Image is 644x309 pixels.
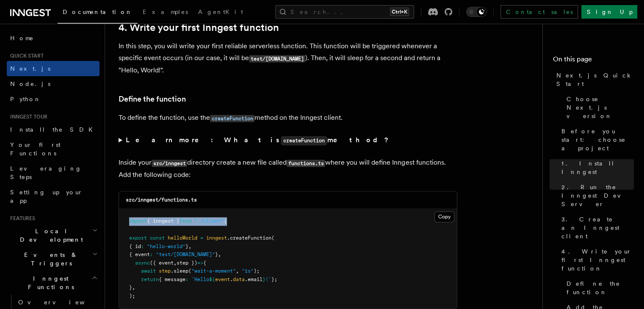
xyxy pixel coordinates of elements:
[236,268,239,273] span: ,
[7,122,100,137] a: Install the SDK
[265,276,271,282] span: !`
[7,161,100,185] a: Leveraging Steps
[193,3,248,23] a: AgentKit
[159,276,185,282] span: { message
[10,141,61,157] span: Your first Functions
[141,268,156,273] span: await
[135,259,150,265] span: async
[10,189,83,204] span: Setting up your app
[563,91,634,124] a: Choose Next.js version
[132,284,135,290] span: ,
[180,218,191,224] span: from
[119,40,457,76] p: In this step, you will write your first reliable serverless function. This function will be trigg...
[143,8,188,15] span: Examples
[197,259,203,265] span: =>
[129,292,135,298] span: );
[10,126,98,133] span: Install the SDK
[185,243,188,249] span: }
[224,218,227,224] span: ;
[174,259,177,265] span: ,
[198,8,243,15] span: AgentKit
[206,235,227,240] span: inngest
[10,96,41,102] span: Python
[141,243,144,249] span: :
[230,276,233,282] span: .
[156,251,215,257] span: "test/[DOMAIN_NAME]"
[553,68,634,91] a: Next.js Quick Start
[119,134,457,146] summary: Learn more: What iscreateFunctionmethod?
[152,160,187,167] code: src/inngest
[500,5,578,19] a: Contact sales
[188,243,191,249] span: ,
[7,113,47,120] span: Inngest tour
[185,276,188,282] span: :
[209,276,215,282] span: ${
[171,268,188,273] span: .sleep
[561,215,634,240] span: 3. Create an Inngest client
[7,223,100,247] button: Local Development
[7,247,100,271] button: Events & Triggers
[271,276,277,282] span: };
[7,274,91,291] span: Inngest Functions
[561,159,634,176] span: 1. Install Inngest
[281,136,327,145] code: createFunction
[147,218,180,224] span: { inngest }
[242,268,254,273] span: "1s"
[581,5,637,19] a: Sign Up
[7,30,100,46] a: Home
[150,235,165,240] span: const
[7,52,44,59] span: Quick start
[271,235,274,240] span: (
[390,8,409,16] kbd: Ctrl+K
[129,284,132,290] span: }
[147,243,185,249] span: "hello-world"
[466,7,486,17] button: Toggle dark mode
[119,157,457,181] p: Inside your directory create a new file called where you will define Inngest functions. Add the f...
[556,71,634,88] span: Next.js Quick Start
[10,65,50,72] span: Next.js
[227,235,271,240] span: .createFunction
[126,136,390,144] strong: Learn more: What is method?
[177,259,197,265] span: step })
[7,251,92,268] span: Events & Triggers
[63,8,133,15] span: Documentation
[10,34,34,42] span: Home
[7,185,100,208] a: Setting up your app
[18,299,105,306] span: Overview
[129,235,147,240] span: export
[263,276,265,282] span: }
[558,244,634,276] a: 4. Write your first Inngest function
[215,251,218,257] span: }
[249,55,305,62] code: test/[DOMAIN_NAME]
[138,3,193,23] a: Examples
[563,276,634,300] a: Define the function
[434,211,454,222] button: Copy
[558,179,634,212] a: 2. Run the Inngest Dev Server
[7,137,100,161] a: Your first Functions
[7,227,92,244] span: Local Development
[210,113,254,121] a: createFunction
[126,197,197,203] code: src/inngest/functions.ts
[245,276,263,282] span: .email
[159,268,171,273] span: step
[218,251,221,257] span: ,
[188,268,191,273] span: (
[191,276,209,282] span: `Hello
[233,276,245,282] span: data
[215,276,230,282] span: event
[7,271,100,295] button: Inngest Functions
[150,259,174,265] span: ({ event
[119,22,279,33] a: 4. Write your first Inngest function
[287,160,325,167] code: functions.ts
[7,91,100,107] a: Python
[567,95,634,120] span: Choose Next.js version
[141,276,159,282] span: return
[191,268,236,273] span: "wait-a-moment"
[129,218,147,224] span: import
[558,124,634,156] a: Before you start: choose a project
[119,93,186,105] a: Define the function
[561,247,634,273] span: 4. Write your first Inngest function
[200,235,203,240] span: =
[553,54,634,68] h4: On this page
[561,127,634,152] span: Before you start: choose a project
